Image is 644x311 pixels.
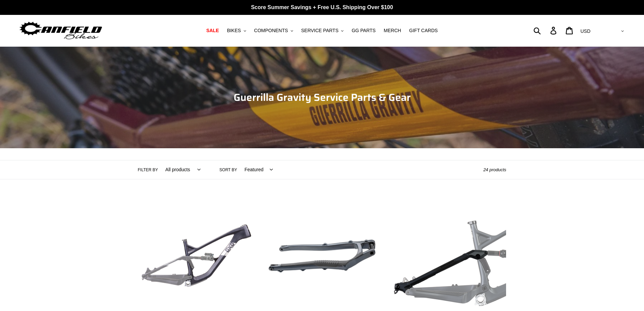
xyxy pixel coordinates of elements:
img: Canfield Bikes [19,20,103,41]
label: Sort by [219,167,237,173]
span: COMPONENTS [254,28,288,34]
a: SALE [203,26,222,35]
button: SERVICE PARTS [298,26,347,35]
a: GG PARTS [348,26,379,35]
button: BIKES [223,26,249,35]
label: Filter by [138,167,158,173]
span: SALE [206,28,219,34]
button: COMPONENTS [251,26,296,35]
span: GIFT CARDS [409,28,438,34]
input: Search [537,23,554,38]
span: MERCH [384,28,401,34]
a: GIFT CARDS [406,26,441,35]
span: GG PARTS [352,28,376,34]
span: BIKES [227,28,241,34]
a: MERCH [380,26,404,35]
span: Guerrilla Gravity Service Parts & Gear [234,89,411,105]
span: 24 products [483,167,506,172]
span: SERVICE PARTS [301,28,338,34]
